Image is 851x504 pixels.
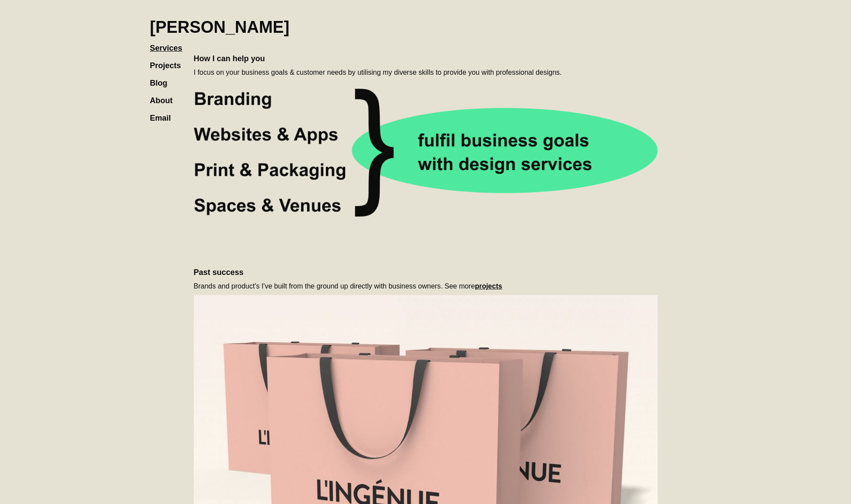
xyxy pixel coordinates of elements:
h4: Past success [194,267,658,278]
p: ‍ [194,241,658,250]
a: Blog [150,70,176,87]
a: home [150,9,290,37]
a: Email [150,105,180,122]
p: ‍ [194,228,658,236]
p: ‍ [194,10,658,18]
p: ‍ [194,254,658,263]
p: Brands and product's I've built from the ground up directly with business owners. See more [194,282,658,291]
p: ‍ [194,23,658,31]
h2: How I can help you [194,53,658,64]
img: Branding, Website & Apps, Print & Packaging, Spaces & Venues to fulfil your business goals [194,81,658,224]
a: Services [150,35,191,52]
p: ‍ [194,36,658,45]
p: I focus on your business goals & customer needs by utilising my diverse skills to provide you wit... [194,68,658,77]
h1: [PERSON_NAME] [150,17,290,37]
a: About [150,87,182,105]
a: Projects [150,52,190,70]
a: projects [475,282,502,290]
